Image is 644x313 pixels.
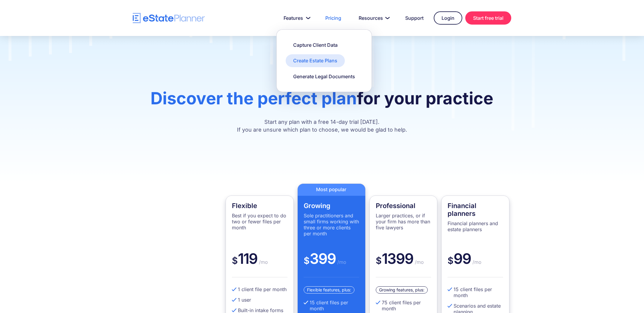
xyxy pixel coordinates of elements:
[304,286,354,294] div: Flexible features, plus:
[293,57,337,64] div: Create Estate Plans
[232,250,287,277] div: 119
[304,300,359,312] li: 15 client files per month
[304,213,359,237] p: Sole practitioners and small firms working with three or more clients per month
[286,39,345,51] a: Capture Client Data
[376,300,431,312] li: 75 client files per month
[257,259,268,265] span: /mo
[465,11,511,25] a: Start free trial
[413,259,424,265] span: /mo
[293,73,355,80] div: Generate Legal Documents
[286,70,363,83] a: Generate Legal Documents
[150,88,357,109] span: Discover the perfect plan
[232,213,287,231] p: Best if you expect to do two or fewer files per month
[232,255,238,266] span: $
[448,250,503,277] div: 99
[448,255,454,266] span: $
[304,250,359,277] div: 399
[376,202,431,210] h4: Professional
[376,286,428,294] div: Growing features, plus:
[471,259,481,265] span: /mo
[138,89,506,114] h1: for your practice
[434,11,462,25] a: Login
[351,12,395,24] a: Resources
[304,202,359,210] h4: Growing
[376,250,431,277] div: 1399
[376,213,431,231] p: Larger practices, or if your firm has more than five lawyers
[448,286,503,298] li: 15 client files per month
[232,202,287,210] h4: Flexible
[448,202,503,217] h4: Financial planners
[304,255,310,266] span: $
[448,220,503,232] p: Financial planners and estate planners
[336,259,346,265] span: /mo
[286,54,345,67] a: Create Estate Plans
[138,118,506,134] p: Start any plan with a free 14-day trial [DATE]. If you are unsure which plan to choose, we would ...
[276,12,315,24] a: Features
[398,12,431,24] a: Support
[232,297,287,303] li: 1 user
[133,13,205,23] a: home
[293,42,338,48] div: Capture Client Data
[376,255,382,266] span: $
[232,286,287,292] li: 1 client file per month
[318,12,348,24] a: Pricing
